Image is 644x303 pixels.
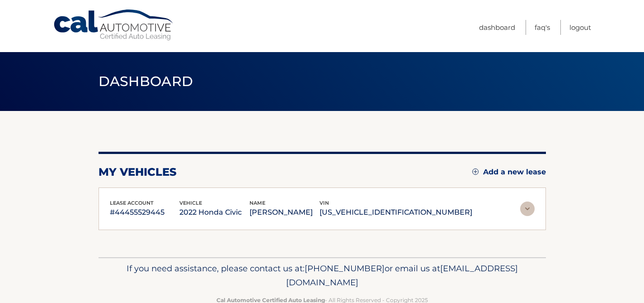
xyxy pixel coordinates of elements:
p: [PERSON_NAME] [249,206,320,219]
p: If you need assistance, please contact us at: or email us at [104,261,540,290]
span: [PHONE_NUMBER] [305,263,385,274]
h2: my vehicles [99,165,177,179]
span: Dashboard [99,73,193,90]
p: [US_VEHICLE_IDENTIFICATION_NUMBER] [320,206,472,219]
span: name [249,200,265,206]
p: #44455529445 [110,206,180,219]
a: Cal Automotive [53,9,175,41]
a: Dashboard [479,20,515,35]
span: lease account [110,200,154,206]
span: vin [320,200,329,206]
img: add.svg [472,168,479,175]
a: FAQ's [535,20,550,35]
a: Add a new lease [472,168,546,177]
img: accordion-rest.svg [520,202,535,216]
a: Logout [569,20,591,35]
span: vehicle [179,200,202,206]
p: 2022 Honda Civic [179,206,249,219]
